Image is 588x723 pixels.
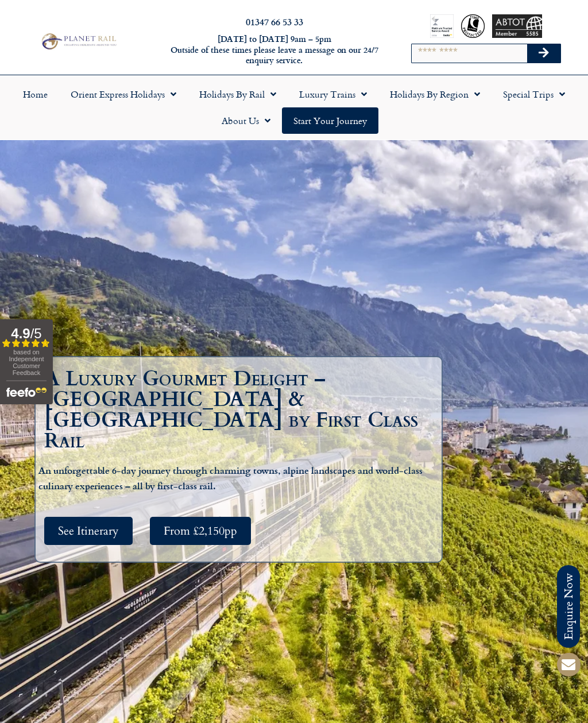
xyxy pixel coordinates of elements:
[160,34,389,66] h6: [DATE] to [DATE] 9am – 5pm Outside of these times please leave a message on our 24/7 enquiry serv...
[378,81,492,107] a: Holidays by Region
[11,81,59,107] a: Home
[6,81,582,134] nav: Menu
[527,44,560,63] button: Search
[58,524,119,538] span: See Itinerary
[59,81,188,107] a: Orient Express Holidays
[38,32,118,51] img: Planet Rail Train Holidays Logo
[188,81,288,107] a: Holidays by Rail
[282,107,378,134] a: Start your Journey
[38,463,423,493] b: An unforgettable 6-day journey through charming towns, alpine landscapes and world-class culinary...
[246,15,303,28] a: 01347 66 53 33
[210,107,282,134] a: About Us
[150,517,251,545] a: From £2,150pp
[44,517,133,545] a: See Itinerary
[164,524,237,538] span: From £2,150pp
[44,369,439,451] h1: A Luxury Gourmet Delight – [GEOGRAPHIC_DATA] & [GEOGRAPHIC_DATA] by First Class Rail
[492,81,577,107] a: Special Trips
[288,81,378,107] a: Luxury Trains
